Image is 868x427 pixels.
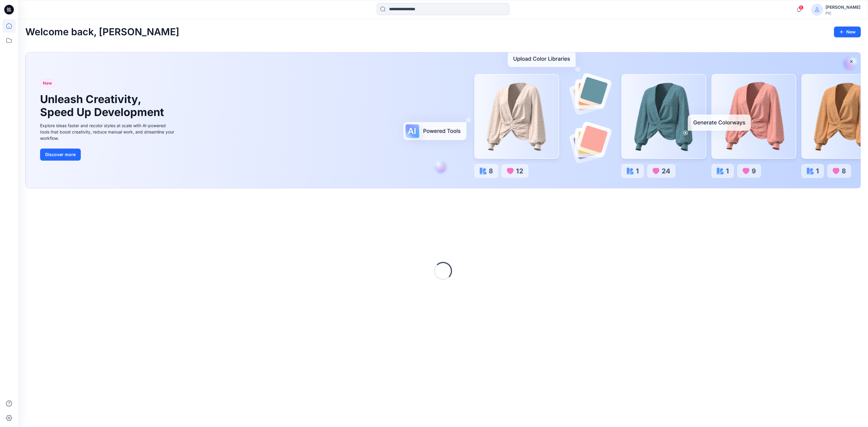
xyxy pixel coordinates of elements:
[43,80,52,87] span: New
[799,5,804,10] span: 5
[40,93,167,119] h1: Unleash Creativity, Speed Up Development
[40,149,176,161] a: Discover more
[25,27,179,38] h2: Welcome back, [PERSON_NAME]
[815,7,819,12] svg: avatar
[40,122,176,141] div: Explore ideas faster and recolor styles at scale with AI-powered tools that boost creativity, red...
[40,149,81,161] button: Discover more
[834,27,861,37] button: New
[826,4,860,11] div: [PERSON_NAME]
[826,11,860,15] div: PIC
